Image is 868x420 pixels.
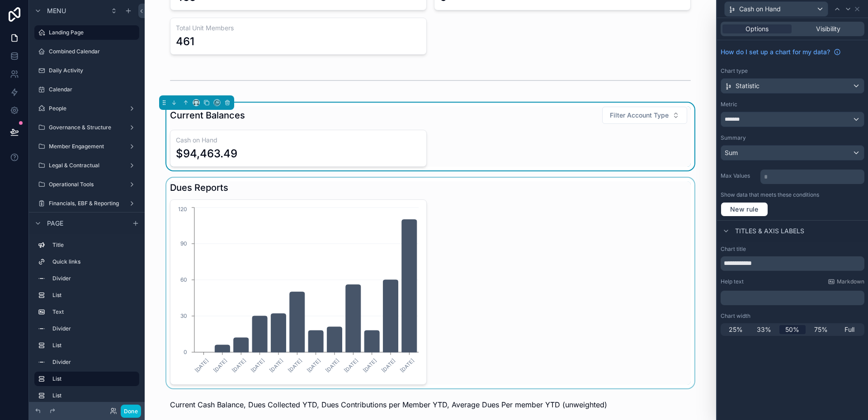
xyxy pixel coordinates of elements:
[721,47,830,57] span: How do I set up a chart for my data?
[49,143,125,150] label: Member Engagement
[170,109,245,122] h1: Current Balances
[726,205,762,213] span: New rule
[721,67,748,75] label: Chart type
[52,258,136,265] label: Quick links
[34,101,139,116] a: People
[52,275,136,282] label: Divider
[49,67,137,74] label: Daily Activity
[34,139,139,154] a: Member Engagement
[49,86,137,93] label: Calendar
[760,168,864,184] div: scrollable content
[814,325,828,334] span: 75%
[52,342,136,349] label: List
[49,105,125,112] label: People
[844,325,854,334] span: Full
[729,325,743,334] span: 25%
[610,111,669,120] span: Filter Account Type
[721,134,746,142] label: Summary
[735,227,804,236] span: Titles & Axis labels
[52,375,132,382] label: List
[34,44,139,59] a: Combined Calendar
[49,162,125,169] label: Legal & Contractual
[47,6,66,15] span: Menu
[121,405,141,418] button: Done
[176,136,421,145] h3: Cash on Hand
[828,278,864,285] a: Markdown
[49,29,134,36] label: Landing Page
[721,202,768,217] button: New rule
[739,5,781,14] span: Cash on Hand
[52,241,136,249] label: Title
[49,181,125,188] label: Operational Tools
[721,312,750,320] label: Chart width
[721,289,864,305] div: scrollable content
[49,48,137,55] label: Combined Calendar
[736,81,759,90] span: Statistic
[34,25,139,40] a: Landing Page
[721,172,757,179] label: Max Values
[52,292,136,299] label: List
[52,359,136,366] label: Divider
[52,392,136,399] label: List
[602,107,687,124] button: Select Button
[785,325,799,334] span: 50%
[34,82,139,97] a: Calendar
[757,325,771,334] span: 33%
[34,158,139,173] a: Legal & Contractual
[52,325,136,332] label: Divider
[49,124,125,131] label: Governance & Structure
[745,24,769,33] span: Options
[34,63,139,78] a: Daily Activity
[49,200,125,207] label: Financials, EBF & Reporting
[721,101,737,108] label: Metric
[725,148,738,157] span: Sum
[837,278,864,285] span: Markdown
[34,177,139,192] a: Operational Tools
[721,191,819,198] label: Show data that meets these conditions
[176,146,237,161] div: $94,463.49
[721,47,841,57] a: How do I set up a chart for my data?
[34,120,139,135] a: Governance & Structure
[724,1,828,17] button: Cash on Hand
[721,278,744,285] label: Help text
[721,78,864,94] button: Statistic
[34,196,139,211] a: Financials, EBF & Reporting
[52,308,136,316] label: Text
[29,234,145,402] div: scrollable content
[721,245,746,253] label: Chart title
[47,219,63,228] span: Page
[721,145,864,160] button: Sum
[816,24,840,33] span: Visibility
